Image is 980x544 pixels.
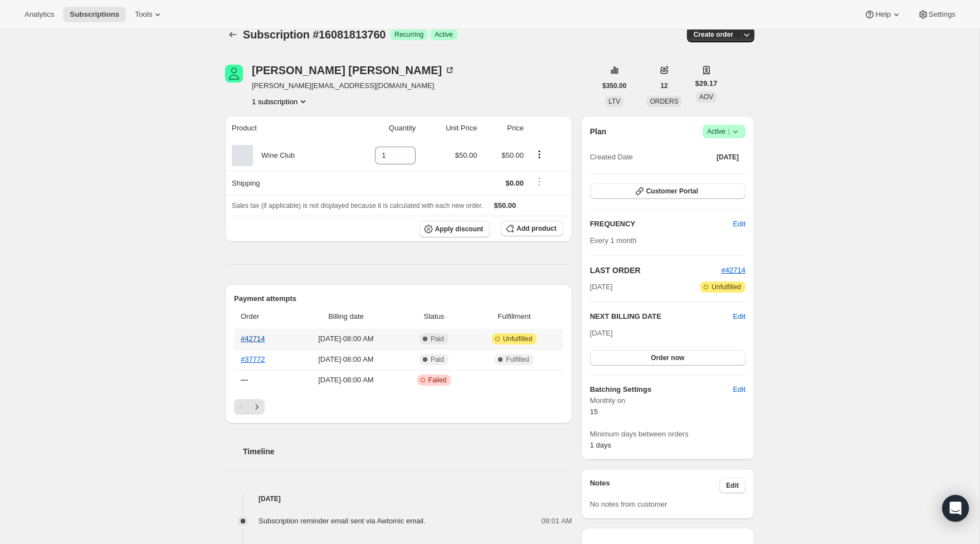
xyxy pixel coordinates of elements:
[929,10,955,19] span: Settings
[252,80,455,91] span: [PERSON_NAME][EMAIL_ADDRESS][DOMAIN_NAME]
[590,407,598,416] span: 15
[241,334,265,343] a: #42714
[431,334,444,343] span: Paid
[590,183,745,199] button: Customer Portal
[590,429,745,440] span: Minimum days between orders
[428,376,447,385] span: Failed
[728,127,730,136] span: |
[590,441,611,449] span: 1 days
[590,236,637,245] span: Every 1 month
[590,265,721,276] h2: LAST ORDER
[252,65,455,76] div: [PERSON_NAME] [PERSON_NAME]
[296,354,396,365] span: [DATE] · 08:00 AM
[530,148,548,161] button: Product actions
[542,516,572,527] span: 08:01 AM
[721,265,745,276] button: #42714
[590,384,733,395] h6: Batching Settings
[875,10,890,19] span: Help
[687,27,740,42] button: Create order
[590,350,745,366] button: Order now
[650,98,678,105] span: ORDERS
[596,78,633,94] button: $350.00
[431,355,444,364] span: Paid
[455,151,477,159] span: $50.00
[716,153,739,162] span: [DATE]
[608,98,620,105] span: LTV
[590,478,720,493] h3: Notes
[259,517,426,525] span: Subscription reminder email sent via Awtomic email.
[296,375,396,386] span: [DATE] · 08:00 AM
[733,218,745,230] span: Edit
[726,481,739,490] span: Edit
[343,116,419,140] th: Quantity
[241,376,248,384] span: ---
[695,78,718,89] span: $29.17
[506,355,529,364] span: Fulfilled
[651,353,684,362] span: Order now
[501,151,524,159] span: $50.00
[232,202,483,210] span: Sales tax (if applicable) is not displayed because it is calculated with each new order.
[699,93,713,101] span: AOV
[135,10,152,19] span: Tools
[435,30,453,39] span: Active
[403,311,466,322] span: Status
[234,293,563,304] h2: Payment attempts
[503,334,533,343] span: Unfulfilled
[225,493,572,504] h4: [DATE]
[590,218,733,230] h2: FREQUENCY
[501,221,563,236] button: Add product
[420,221,490,237] button: Apply discount
[733,384,745,395] span: Edit
[721,266,745,274] a: #42714
[296,333,396,344] span: [DATE] · 08:00 AM
[530,176,548,188] button: Shipping actions
[602,81,626,90] span: $350.00
[243,28,386,41] span: Subscription #16081813760
[590,311,733,322] h2: NEXT BILLING DATE
[241,355,265,363] a: #37772
[394,30,423,39] span: Recurring
[234,304,292,329] th: Order
[252,96,309,107] button: Product actions
[18,7,61,22] button: Analytics
[710,149,745,165] button: [DATE]
[711,283,741,292] span: Unfulfilled
[225,65,243,82] span: Benjamin Kronenberg
[646,187,698,196] span: Customer Portal
[590,500,667,508] span: No notes from customer
[419,116,480,140] th: Unit Price
[296,311,396,322] span: Billing date
[63,7,126,22] button: Subscriptions
[70,10,119,19] span: Subscriptions
[435,225,484,234] span: Apply discount
[654,78,674,94] button: 12
[911,7,962,22] button: Settings
[590,329,613,337] span: [DATE]
[719,478,745,493] button: Edit
[727,381,752,399] button: Edit
[234,399,563,415] nav: Pagination
[505,179,524,187] span: $0.00
[225,116,343,140] th: Product
[25,10,54,19] span: Analytics
[727,215,752,233] button: Edit
[249,399,265,415] button: Next
[660,81,667,90] span: 12
[733,311,745,322] button: Edit
[225,171,343,195] th: Shipping
[253,150,295,161] div: Wine Club
[590,152,633,163] span: Created Date
[516,224,556,233] span: Add product
[590,126,607,137] h2: Plan
[128,7,170,22] button: Tools
[590,281,613,293] span: [DATE]
[942,495,969,522] div: Open Intercom Messenger
[694,30,733,39] span: Create order
[481,116,527,140] th: Price
[243,446,572,457] h2: Timeline
[857,7,908,22] button: Help
[472,311,556,322] span: Fulfillment
[494,201,516,210] span: $50.00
